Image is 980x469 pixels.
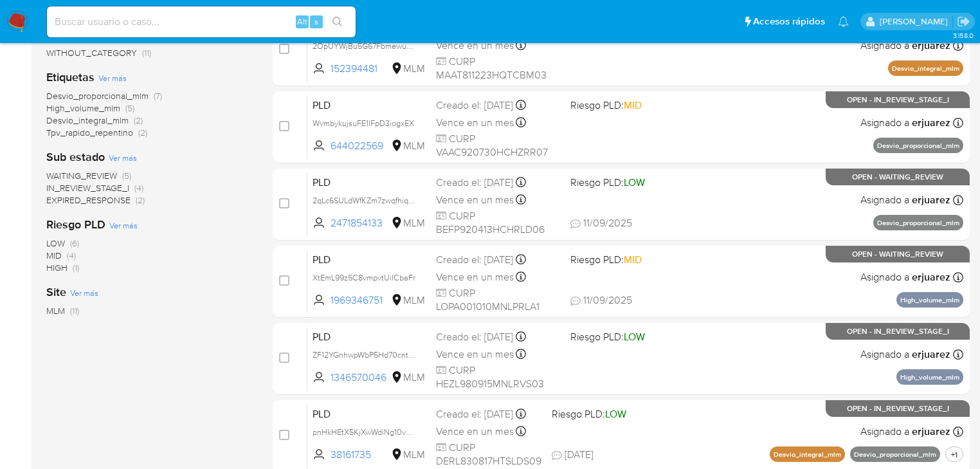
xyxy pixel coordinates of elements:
[838,16,849,27] a: Notificaciones
[47,14,356,30] input: Buscar usuario o caso...
[880,15,952,28] p: erika.juarez@mercadolibre.com.mx
[957,15,970,28] a: Salir
[953,30,974,41] span: 3.158.0
[297,15,307,28] span: Alt
[324,13,350,31] button: search-icon
[314,15,318,28] span: s
[753,15,825,28] span: Accesos rápidos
